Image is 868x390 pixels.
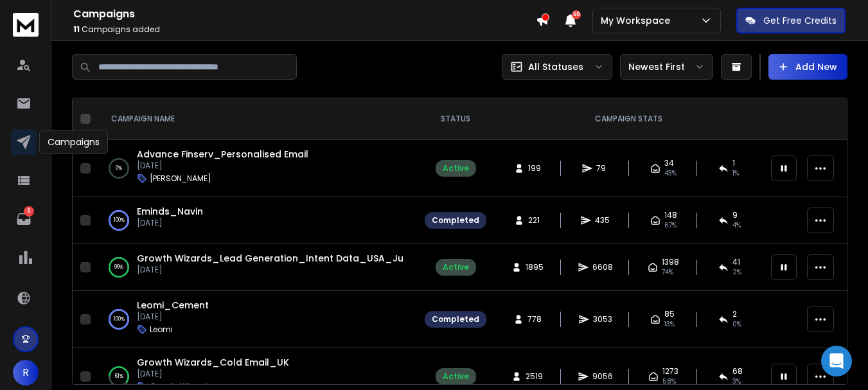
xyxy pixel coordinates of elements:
[526,262,544,272] span: 1895
[732,158,735,168] span: 1
[13,360,39,386] button: R
[150,324,173,335] p: Leomi
[432,215,479,226] div: Completed
[732,210,738,220] span: 9
[664,309,675,319] span: 85
[596,163,609,173] span: 79
[732,267,741,278] span: 2 %
[526,371,543,382] span: 2519
[73,24,80,35] span: 11
[417,98,494,140] th: STATUS
[732,309,737,319] span: 2
[39,130,108,154] div: Campaigns
[736,8,846,33] button: Get Free Credits
[595,215,610,226] span: 435
[137,148,308,161] a: Advance Finserv_Personalised Email
[821,346,852,377] div: Open Intercom Messenger
[732,220,741,231] span: 4 %
[443,262,469,272] div: Active
[13,13,39,37] img: logo
[592,371,613,382] span: 9056
[664,168,677,179] span: 43 %
[763,14,837,27] p: Get Free Credits
[96,140,417,197] td: 0%Advance Finserv_Personalised Email[DATE][PERSON_NAME]
[662,366,678,377] span: 1273
[664,319,675,330] span: 13 %
[601,14,675,27] p: My Workspace
[150,173,211,184] p: [PERSON_NAME]
[11,206,37,232] a: 9
[732,377,741,387] span: 3 %
[114,313,125,326] p: 100 %
[116,162,122,175] p: 0 %
[528,215,541,226] span: 221
[732,366,743,377] span: 68
[732,168,739,179] span: 1 %
[662,377,676,387] span: 58 %
[114,261,123,274] p: 99 %
[73,24,536,35] p: Campaigns added
[768,54,847,80] button: Add New
[443,163,469,173] div: Active
[96,197,417,244] td: 100%Eminds_Navin[DATE]
[528,60,583,73] p: All Statuses
[572,10,581,19] span: 50
[137,265,404,275] p: [DATE]
[96,291,417,348] td: 100%Leomi_Cement[DATE]Leomi
[664,210,677,220] span: 148
[114,214,125,227] p: 100 %
[662,267,673,278] span: 74 %
[528,163,541,173] span: 199
[664,220,677,231] span: 67 %
[115,370,123,383] p: 61 %
[494,98,763,140] th: CAMPAIGN STATS
[527,314,542,324] span: 778
[593,314,612,324] span: 3053
[137,369,289,379] p: [DATE]
[137,312,209,322] p: [DATE]
[620,54,713,80] button: Newest First
[137,218,203,228] p: [DATE]
[592,262,613,272] span: 6608
[432,314,479,324] div: Completed
[96,244,417,291] td: 99%Growth Wizards_Lead Generation_Intent Data_USA_June 2025[DATE]
[732,257,740,267] span: 41
[664,158,674,168] span: 34
[137,205,203,218] a: Eminds_Navin
[732,319,741,330] span: 0 %
[73,6,536,22] h1: Campaigns
[443,371,469,382] div: Active
[137,356,289,369] a: Growth Wizards_Cold Email_UK
[137,299,209,312] a: Leomi_Cement
[96,98,417,140] th: CAMPAIGN NAME
[137,252,441,265] a: Growth Wizards_Lead Generation_Intent Data_USA_June 2025
[662,257,679,267] span: 1398
[137,161,308,171] p: [DATE]
[24,206,34,217] p: 9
